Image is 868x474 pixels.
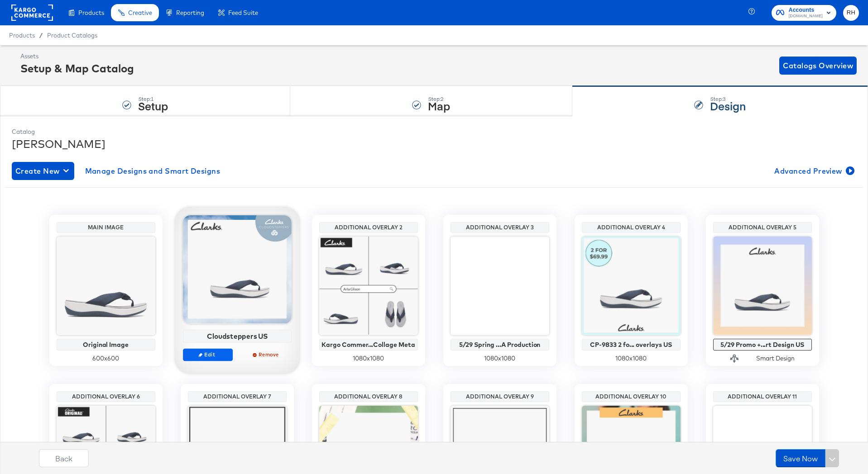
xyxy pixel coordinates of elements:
div: Step: 2 [428,96,450,102]
button: Manage Designs and Smart Designs [82,162,224,180]
button: Save Now [776,449,825,467]
div: Additional Overlay 2 [321,224,416,231]
span: Products [78,9,104,16]
div: Additional Overlay 7 [190,393,284,400]
div: Cloudsteppers US [185,332,289,340]
strong: Map [428,98,450,113]
div: [PERSON_NAME] [12,136,856,152]
div: 1080 x 1080 [451,354,549,363]
div: 1080 x 1080 [319,354,418,363]
div: Additional Overlay 8 [321,393,416,400]
div: Additional Overlay 5 [715,224,810,231]
div: Additional Overlay 11 [715,393,810,400]
div: Additional Overlay 6 [59,393,153,400]
button: Advanced Preview [771,162,856,180]
div: Smart Design [756,354,795,363]
span: Advanced Preview [774,165,853,177]
div: Additional Overlay 9 [453,393,547,400]
div: 5/29 Promo +...rt Design US [715,341,810,348]
span: Remove [245,351,287,358]
span: [DOMAIN_NAME] [789,13,823,20]
span: Edit [187,351,228,358]
button: Back [39,449,89,467]
span: Catalogs Overview [783,59,853,72]
div: Assets [20,52,134,61]
span: Manage Designs and Smart Designs [85,165,221,177]
span: Accounts [789,5,823,15]
button: Remove [241,348,291,361]
button: Accounts[DOMAIN_NAME] [772,5,836,21]
span: Reporting [176,9,204,16]
div: Original Image [59,341,153,348]
div: CP-9833 2 fo... overlays US [584,341,678,348]
div: Setup & Map Catalog [20,61,134,76]
div: Catalog [12,128,856,136]
span: Products [9,32,35,39]
div: 600 x 600 [57,354,155,363]
a: Product Catalogs [47,32,97,39]
div: Additional Overlay 10 [584,393,678,400]
button: RH [843,5,859,21]
div: Additional Overlay 4 [584,224,678,231]
div: 5/29 Spring ...A Production [453,341,547,348]
strong: Design [710,98,746,113]
span: Create New [15,165,71,177]
button: Create New [12,162,74,180]
div: Additional Overlay 3 [453,224,547,231]
div: 1080 x 1080 [582,354,681,363]
button: Catalogs Overview [779,57,857,75]
strong: Setup [138,98,168,113]
div: Main Image [59,224,153,231]
button: Edit [183,348,233,361]
span: Feed Suite [228,9,258,16]
span: / [35,32,47,39]
div: Step: 1 [138,96,168,102]
div: Kargo Commer...Collage Meta [321,341,416,348]
span: Creative [128,9,152,16]
div: Step: 3 [710,96,746,102]
span: RH [847,8,855,18]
